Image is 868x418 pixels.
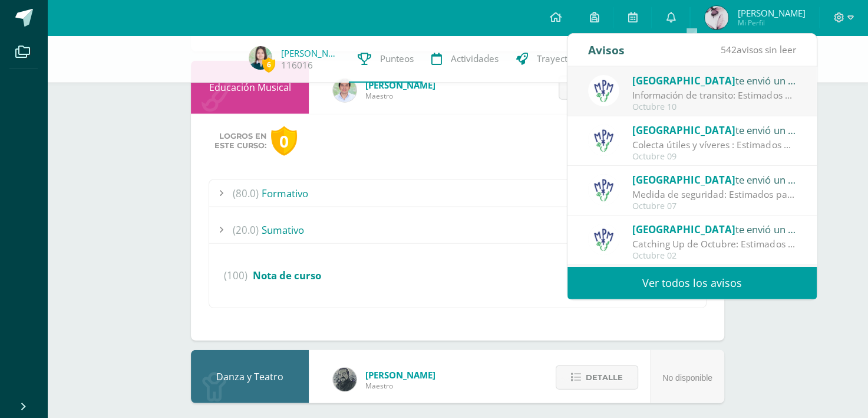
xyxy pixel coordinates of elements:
button: Detalle [556,365,638,390]
span: Trayectoria [537,53,584,65]
div: Octubre 07 [632,201,796,211]
div: te envió un aviso [632,172,796,187]
span: 542 [721,43,737,56]
span: Actividades [451,53,499,65]
span: (20.0) [233,217,259,243]
span: [PERSON_NAME] [737,7,805,19]
span: 6 [262,57,275,72]
a: [PERSON_NAME] [281,47,340,59]
div: te envió un aviso [632,221,796,237]
div: Catching Up de Octubre: Estimados padres de familia: Compartimos con ustedes el Catching Up de Oc... [632,237,796,251]
span: (80.0) [233,180,259,207]
div: te envió un aviso [632,122,796,138]
div: 0 [271,126,297,156]
div: Octubre 09 [632,152,796,162]
button: Detalle [559,76,641,100]
a: 116016 [281,59,313,71]
span: Maestro [365,91,435,101]
div: Avisos [588,34,625,66]
span: avisos sin leer [721,43,796,56]
div: Sumativo [209,217,706,243]
span: [GEOGRAPHIC_DATA] [632,223,735,236]
span: Maestro [365,381,435,391]
img: bbbde636465dbfce83afeac4f7fcfbf0.png [705,6,728,30]
span: Mi Perfil [737,18,805,28]
div: Formativo [209,180,706,207]
a: Ver todos los avisos [567,267,817,299]
div: Octubre 10 [632,102,796,112]
div: Octubre 02 [632,251,796,261]
span: Punteos [380,53,414,65]
img: a3978fa95217fc78923840df5a445bcb.png [588,125,619,156]
a: Punteos [349,35,423,83]
div: Información de transito: Estimados padres de familia: compartimos con ustedes circular importante. [632,89,796,102]
a: Trayectoria [507,35,593,83]
a: Actividades [423,35,507,83]
span: [GEOGRAPHIC_DATA] [632,74,735,87]
div: Danza y Teatro [191,350,309,403]
img: a3978fa95217fc78923840df5a445bcb.png [588,174,619,205]
img: 8e3dba6cfc057293c5db5c78f6d0205d.png [333,79,357,102]
span: Detalle [586,367,623,388]
img: a3978fa95217fc78923840df5a445bcb.png [588,224,619,255]
span: No disponible [662,373,712,383]
span: [PERSON_NAME] [365,369,435,381]
img: 71f34da9d4fe31284609dbb70c313f4a.png [249,46,272,70]
img: a3978fa95217fc78923840df5a445bcb.png [588,75,619,106]
span: Logros en este curso: [214,132,266,151]
img: 8ba24283638e9cc0823fe7e8b79ee805.png [333,368,357,391]
span: Nota de curso [253,269,321,282]
span: [GEOGRAPHIC_DATA] [632,123,735,137]
div: Educación Musical [191,61,309,114]
div: Colecta útiles y víveres : Estimados padres de familia: Compartimos con ustedes circular con info... [632,138,796,152]
div: Medida de seguridad: Estimados padres de familia: Tomar nota de la información adjunta. [632,188,796,201]
span: [GEOGRAPHIC_DATA] [632,173,735,187]
span: [PERSON_NAME] [365,79,435,91]
div: te envió un aviso [632,73,796,88]
span: (100) [224,253,247,298]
